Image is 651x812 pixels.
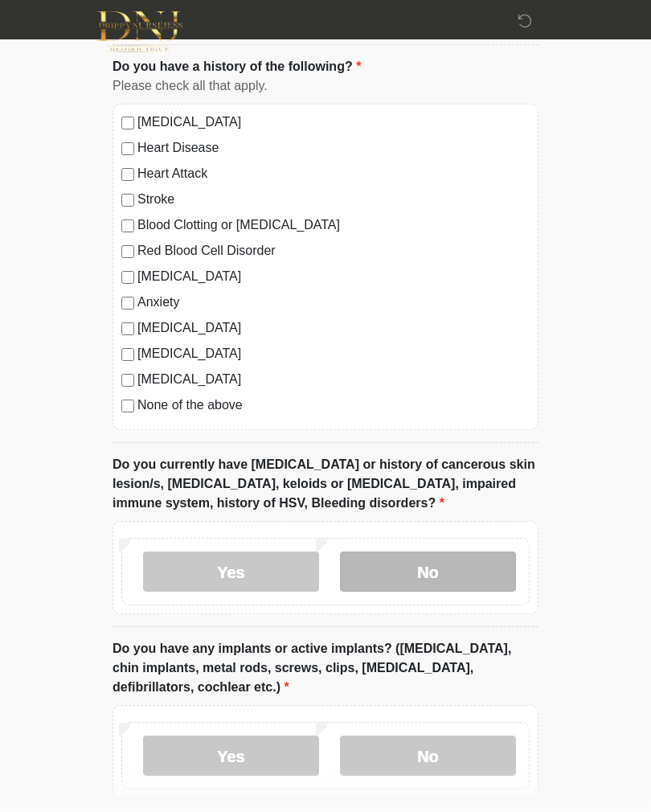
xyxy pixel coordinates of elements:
label: Yes [143,736,319,777]
label: Stroke [137,191,530,210]
label: Do you currently have [MEDICAL_DATA] or history of cancerous skin lesion/s, [MEDICAL_DATA], keloi... [113,456,538,514]
label: No [340,736,516,777]
input: Heart Attack [121,169,134,182]
label: [MEDICAL_DATA] [137,345,530,364]
input: Anxiety [121,297,134,310]
input: [MEDICAL_DATA] [121,323,134,336]
input: [MEDICAL_DATA] [121,117,134,130]
label: Red Blood Cell Disorder [137,242,530,261]
input: Blood Clotting or [MEDICAL_DATA] [121,220,134,233]
input: [MEDICAL_DATA] [121,349,134,362]
input: Stroke [121,195,134,207]
input: Heart Disease [121,143,134,156]
label: [MEDICAL_DATA] [137,268,530,287]
label: Do you have any implants or active implants? ([MEDICAL_DATA], chin implants, metal rods, screws, ... [113,640,538,698]
label: Anxiety [137,293,530,313]
input: [MEDICAL_DATA] [121,375,134,388]
input: [MEDICAL_DATA] [121,272,134,285]
div: Please check all that apply. [113,77,538,96]
label: Blood Clotting or [MEDICAL_DATA] [137,216,530,236]
img: DNJ Med Boutique Logo [96,12,182,53]
label: None of the above [137,396,530,416]
label: No [340,552,516,593]
label: Heart Disease [137,139,530,158]
label: [MEDICAL_DATA] [137,319,530,338]
label: [MEDICAL_DATA] [137,113,530,133]
label: Heart Attack [137,165,530,184]
input: None of the above [121,400,134,413]
label: [MEDICAL_DATA] [137,371,530,390]
input: Red Blood Cell Disorder [121,246,134,259]
label: Yes [143,552,319,593]
label: Do you have a history of the following? [113,58,361,77]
